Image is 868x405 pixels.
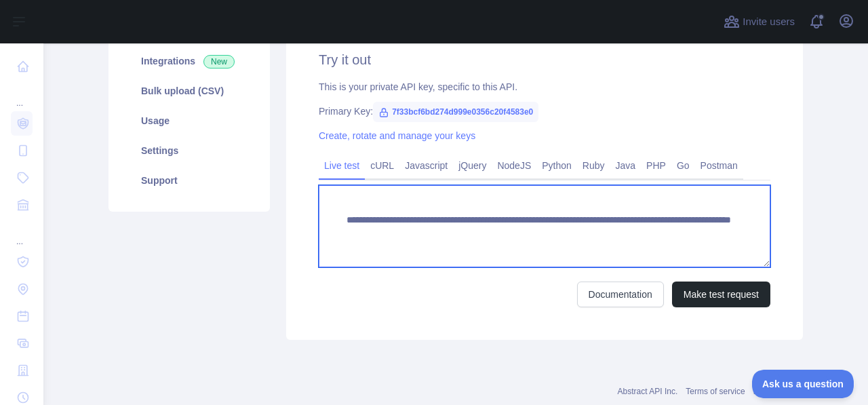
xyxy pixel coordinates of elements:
[577,282,664,307] a: Documentation
[319,130,475,141] a: Create, rotate and manage your keys
[125,136,254,166] a: Settings
[641,155,671,176] a: PHP
[577,155,610,176] a: Ruby
[453,155,492,176] a: jQuery
[11,220,33,247] div: ...
[319,50,770,69] h2: Try it out
[671,155,695,176] a: Go
[752,370,854,398] iframe: Toggle Customer Support
[203,55,235,69] span: New
[319,155,365,176] a: Live test
[373,102,538,122] span: 7f33bcf6bd274d999e0356c20f4583e0
[319,104,770,118] div: Primary Key:
[743,14,795,30] span: Invite users
[721,11,797,33] button: Invite users
[695,155,743,176] a: Postman
[125,106,254,136] a: Usage
[610,155,642,176] a: Java
[365,155,399,176] a: cURL
[492,155,536,176] a: NodeJS
[125,46,254,76] a: Integrations New
[672,282,770,307] button: Make test request
[11,81,33,109] div: ...
[319,80,770,94] div: This is your private API key, specific to this API.
[686,387,745,396] a: Terms of service
[618,387,678,396] a: Abstract API Inc.
[536,155,577,176] a: Python
[125,166,254,195] a: Support
[399,155,453,176] a: Javascript
[125,76,254,106] a: Bulk upload (CSV)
